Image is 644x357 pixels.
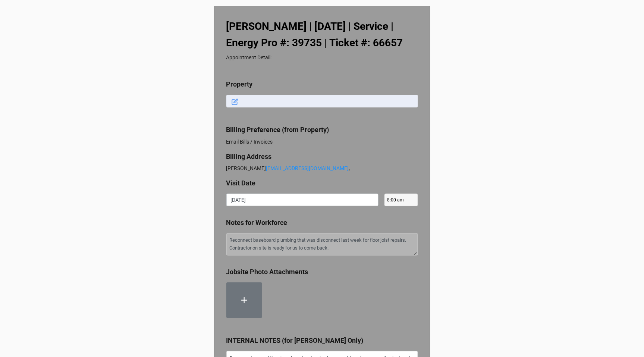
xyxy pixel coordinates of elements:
label: Jobsite Photo Attachments [226,267,308,277]
input: Date [226,194,378,206]
label: Property [226,79,253,90]
a: [EMAIL_ADDRESS][DOMAIN_NAME] [266,165,349,171]
p: [PERSON_NAME] , [226,165,418,172]
input: Time [384,194,418,206]
label: INTERNAL NOTES (for [PERSON_NAME] Only) [226,335,364,346]
label: Visit Date [226,178,256,188]
p: Appointment Detail: [226,54,418,61]
b: Billing Preference (from Property) [226,126,329,134]
p: Email Bills / Invoices [226,138,418,145]
b: [PERSON_NAME] | [DATE] | Service | Energy Pro #: 39735 | Ticket #: 66657 [226,20,403,49]
b: Billing Address [226,153,272,160]
textarea: Reconnect baseboard plumbing that was disconnect last week for floor joist repairs. Contractor on... [226,233,418,255]
label: Notes for Workforce [226,217,288,228]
